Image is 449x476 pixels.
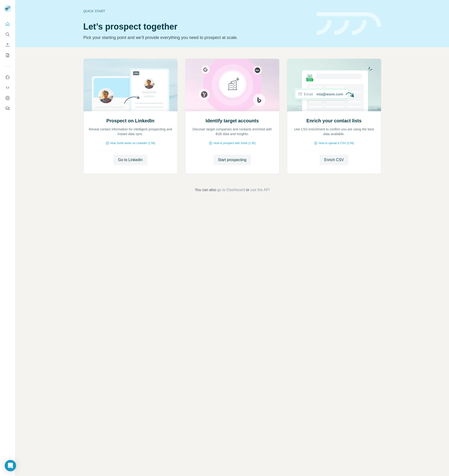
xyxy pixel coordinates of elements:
[83,34,311,41] p: Pick your starting point and we’ll provide everything you need to prospect at scale.
[250,187,270,193] button: use the API
[4,94,11,102] button: Dashboard
[83,9,311,13] div: Quick start
[246,187,249,193] span: or
[320,155,349,165] button: Enrich CSV
[4,83,11,92] button: Use Surfe API
[110,141,155,145] span: How Surfe works on LinkedIn (1:58)
[214,141,256,145] span: How to prospect with Surfe (1:30)
[83,22,311,31] h1: Let’s prospect together
[306,117,361,124] h2: Enrich your contact lists
[4,30,11,39] button: Search
[185,59,279,111] img: Identify target accounts
[319,141,354,145] span: How to upload a CSV (2:59)
[113,155,147,165] button: Go to LinkedIn
[324,157,344,163] span: Enrich CSV
[195,187,216,193] span: You can also
[4,104,11,113] button: Feedback
[83,59,178,111] img: Prospect on LinkedIn
[292,127,376,136] p: Use CSV enrichment to confirm you are using the best data available.
[217,187,245,193] button: go to Dashboard
[4,20,11,28] button: Quick start
[118,157,143,163] span: Go to LinkedIn
[213,155,251,165] button: Start prospecting
[218,157,247,163] span: Start prospecting
[4,41,11,49] button: Enrich CSV
[88,127,173,136] p: Reveal contact information for intelligent prospecting and instant data sync.
[106,117,154,124] h2: Prospect on LinkedIn
[317,12,381,35] img: banner
[4,51,11,60] button: My lists
[287,59,381,111] img: Enrich your contact lists
[190,127,274,136] p: Discover target companies and contacts enriched with B2B data and insights.
[4,73,11,81] button: Use Surfe on LinkedIn
[5,460,16,471] div: Open Intercom Messenger
[205,117,259,124] h2: Identify target accounts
